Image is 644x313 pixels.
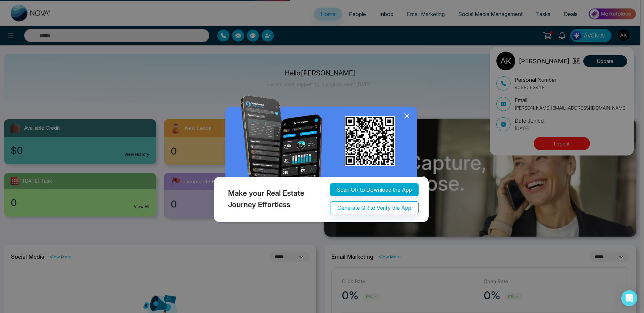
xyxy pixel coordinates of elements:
img: QRModal [212,95,432,226]
div: Open Intercom Messenger [621,290,637,306]
div: Make your Real Estate Journey Effortless [212,182,322,216]
img: qr_for_download_app.png [345,116,395,166]
button: Generate QR to Verify the App [330,202,419,214]
button: Scan QR to Download the App [330,184,419,196]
